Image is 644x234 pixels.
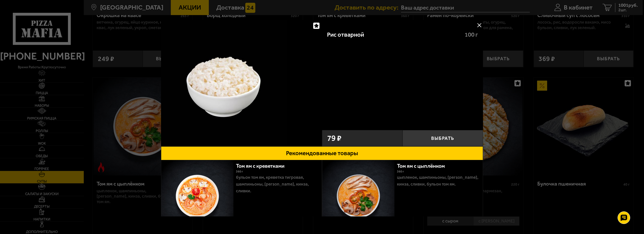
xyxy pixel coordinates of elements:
[161,20,322,146] a: Рис отварной
[236,163,291,169] a: Том ям с креветками
[397,174,479,187] p: цыпленок, шампиньоны, [PERSON_NAME], кинза, сливки, бульон том ям.
[327,134,341,142] span: 79 ₽
[236,174,318,194] p: бульон том ям, креветка тигровая, шампиньоны, [PERSON_NAME], кинза, сливки.
[465,31,478,38] span: 100 г
[327,31,459,38] div: Рис отварной
[397,163,452,169] a: Том ям с цыплёнком
[161,146,483,160] button: Рекомендованные товары
[161,20,287,146] img: Рис отварной
[397,170,404,173] span: 360 г
[403,130,483,146] button: Выбрать
[236,170,243,173] span: 360 г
